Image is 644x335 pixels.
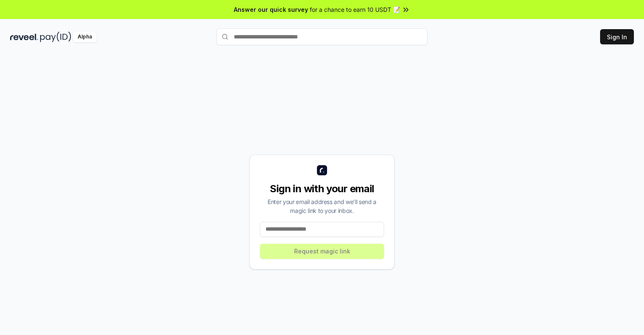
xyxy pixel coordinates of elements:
[600,29,634,44] button: Sign In
[310,5,400,14] span: for a chance to earn 10 USDT 📝
[260,197,384,215] div: Enter your email address and we’ll send a magic link to your inbox.
[40,32,71,42] img: pay_id
[73,32,97,42] div: Alpha
[260,182,384,196] div: Sign in with your email
[317,165,327,175] img: logo_small
[234,5,308,14] span: Answer our quick survey
[10,32,38,42] img: reveel_dark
